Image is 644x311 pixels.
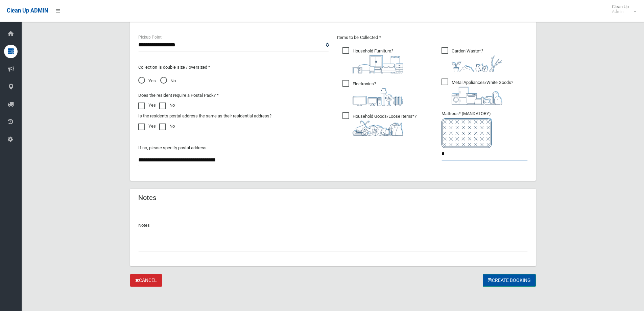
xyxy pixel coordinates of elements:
p: Notes [138,221,528,229]
span: Mattress* (MANDATORY) [442,111,528,148]
label: Does the resident require a Postal Pack? * [138,91,219,99]
img: 36c1b0289cb1767239cdd3de9e694f19.png [452,87,502,105]
span: Metal Appliances/White Goods [442,79,513,105]
span: Household Goods/Loose Items* [342,112,416,136]
p: Items to be Collected * [337,34,528,42]
span: Household Furniture [342,47,403,73]
label: Is the resident's postal address the same as their residential address? [138,112,271,120]
i: ? [353,48,403,73]
img: 4fd8a5c772b2c999c83690221e5242e0.png [452,55,502,72]
img: b13cc3517677393f34c0a387616ef184.png [353,120,403,136]
button: Create Booking [483,274,536,287]
span: Clean Up ADMIN [7,7,48,14]
span: Garden Waste* [442,47,502,72]
span: Electronics [342,80,403,106]
span: No [160,77,176,85]
i: ? [353,114,416,136]
i: ? [452,48,502,72]
span: Yes [138,77,156,85]
label: Yes [138,122,156,130]
label: No [159,101,175,109]
img: e7408bece873d2c1783593a074e5cb2f.png [442,118,492,148]
i: ? [353,81,403,106]
img: aa9efdbe659d29b613fca23ba79d85cb.png [353,55,403,73]
p: Collection is double size / oversized * [138,63,329,71]
header: Notes [130,191,164,204]
small: Admin [612,9,629,14]
label: No [159,122,175,130]
i: ? [452,80,513,105]
label: Yes [138,101,156,109]
a: Cancel [130,274,162,287]
label: If no, please specify postal address [138,144,207,152]
img: 394712a680b73dbc3d2a6a3a7ffe5a07.png [353,88,403,106]
span: Clean Up [609,4,636,14]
